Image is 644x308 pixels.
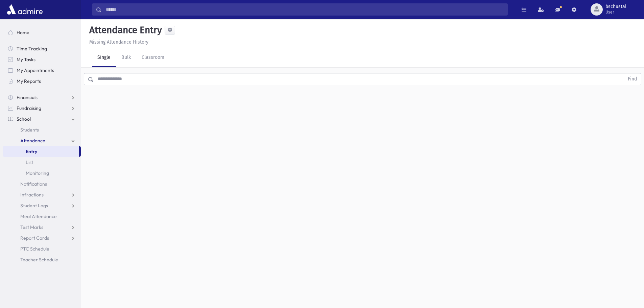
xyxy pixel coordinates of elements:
h5: Attendance Entry [87,24,162,36]
span: Students [20,127,39,133]
span: Entry [26,148,37,155]
span: Teacher Schedule [20,257,58,263]
a: Teacher Schedule [3,254,81,265]
span: List [26,159,33,165]
span: bschustal [605,4,626,9]
a: Home [3,27,81,38]
span: Test Marks [20,224,43,230]
span: My Appointments [17,67,54,73]
a: Missing Attendance History [87,39,148,45]
span: Time Tracking [17,46,47,52]
span: Report Cards [20,235,49,241]
a: My Appointments [3,65,81,76]
span: User [605,9,626,15]
span: My Reports [17,78,41,84]
a: Report Cards [3,233,81,243]
a: My Tasks [3,54,81,65]
a: Attendance [3,135,81,146]
a: Meal Attendance [3,211,81,222]
span: Infractions [20,192,44,198]
a: Test Marks [3,222,81,233]
span: Fundraising [17,105,41,111]
a: Classroom [136,48,170,67]
a: Infractions [3,189,81,200]
a: Monitoring [3,168,81,179]
a: List [3,157,81,168]
a: PTC Schedule [3,243,81,254]
a: Financials [3,92,81,103]
span: School [17,116,31,122]
a: Bulk [116,48,136,67]
button: Find [624,73,641,85]
a: Time Tracking [3,43,81,54]
span: My Tasks [17,56,35,63]
a: My Reports [3,76,81,87]
a: Single [92,48,116,67]
span: PTC Schedule [20,246,49,252]
a: Fundraising [3,103,81,114]
span: Meal Attendance [20,213,57,219]
span: Home [17,29,29,35]
a: School [3,114,81,124]
u: Missing Attendance History [89,39,148,45]
span: Financials [17,94,38,100]
input: Search [102,3,507,16]
span: Notifications [20,181,47,187]
span: Student Logs [20,203,48,209]
a: Notifications [3,179,81,189]
span: Monitoring [26,170,49,176]
a: Students [3,124,81,135]
a: Entry [3,146,79,157]
a: Student Logs [3,200,81,211]
span: Attendance [20,138,45,144]
img: AdmirePro [5,3,44,16]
